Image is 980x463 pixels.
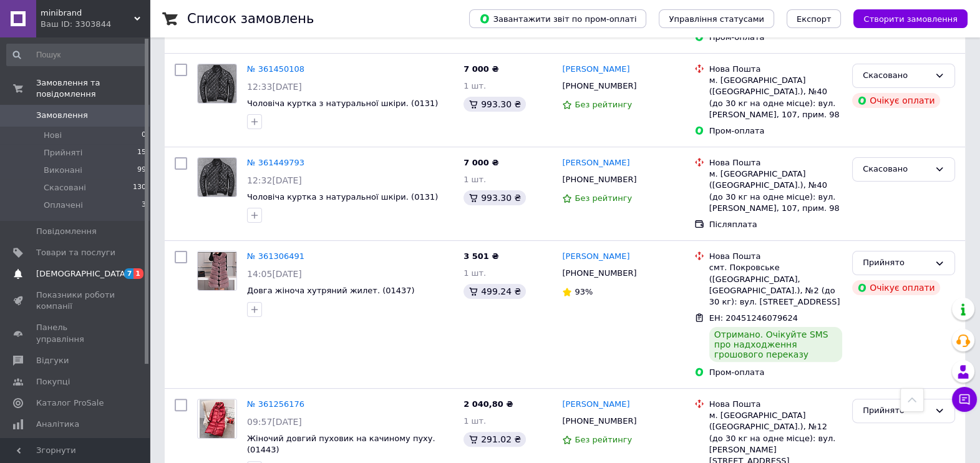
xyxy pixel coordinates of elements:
[560,265,639,281] div: [PHONE_NUMBER]
[44,130,62,141] span: Нові
[709,313,798,323] span: ЕН: 20451246079624
[142,200,146,211] span: 3
[863,69,929,82] div: Скасовано
[463,284,526,299] div: 499.24 ₴
[709,75,842,120] div: м. [GEOGRAPHIC_DATA] ([GEOGRAPHIC_DATA].), №40 (до 30 кг на одне місце): вул. [PERSON_NAME], 107,...
[669,14,764,24] span: Управління статусами
[41,7,134,19] span: minibrand
[709,168,842,214] div: м. [GEOGRAPHIC_DATA] ([GEOGRAPHIC_DATA].), №40 (до 30 кг на одне місце): вул. [PERSON_NAME], 107,...
[187,11,314,26] h1: Список замовлень
[562,157,629,169] a: [PERSON_NAME]
[709,157,842,168] div: Нова Пошта
[709,251,842,262] div: Нова Пошта
[133,182,146,193] span: 130
[562,399,629,411] a: [PERSON_NAME]
[863,404,929,417] div: Прийнято
[36,290,115,312] span: Показники роботи компанії
[36,322,115,344] span: Панель управління
[198,252,236,290] img: Фото товару
[463,97,526,112] div: 993.30 ₴
[863,256,929,270] div: Прийнято
[952,387,977,412] button: Чат з покупцем
[575,287,593,296] span: 93%
[709,367,842,378] div: Пром-оплата
[133,268,143,279] span: 1
[787,9,842,28] button: Експорт
[562,251,629,263] a: [PERSON_NAME]
[44,182,86,193] span: Скасовані
[463,399,513,409] span: 2 040,80 ₴
[659,9,774,28] button: Управління статусами
[142,130,146,141] span: 0
[463,158,498,167] span: 7 000 ₴
[463,268,486,278] span: 1 шт.
[36,355,69,366] span: Відгуки
[247,286,415,295] a: Довга жіноча хутряний жилет. (01437)
[560,413,639,429] div: [PHONE_NUMBER]
[463,190,526,205] div: 993.30 ₴
[124,268,134,279] span: 7
[137,165,146,176] span: 99
[36,376,70,387] span: Покупці
[852,93,940,108] div: Очікує оплати
[463,432,526,447] div: 291.02 ₴
[479,13,636,24] span: Завантажити звіт по пром-оплаті
[463,175,486,184] span: 1 шт.
[560,172,639,188] div: [PHONE_NUMBER]
[200,399,235,438] img: Фото товару
[709,219,842,230] div: Післяплата
[41,19,150,30] div: Ваш ID: 3303844
[463,251,498,261] span: 3 501 ₴
[36,419,79,430] span: Аналітика
[44,200,83,211] span: Оплачені
[575,193,632,203] span: Без рейтингу
[247,158,304,167] a: № 361449793
[36,397,104,409] span: Каталог ProSale
[562,64,629,76] a: [PERSON_NAME]
[36,77,150,100] span: Замовлення та повідомлення
[247,192,438,202] a: Чоловіча куртка з натуральної шкіри. (0131)
[137,147,146,158] span: 15
[863,14,958,24] span: Створити замовлення
[575,100,632,109] span: Без рейтингу
[853,9,968,28] button: Створити замовлення
[575,435,632,444] span: Без рейтингу
[6,44,147,66] input: Пошук
[709,262,842,308] div: смт. Покровське ([GEOGRAPHIC_DATA], [GEOGRAPHIC_DATA].), №2 (до 30 кг): вул. [STREET_ADDRESS]
[36,110,88,121] span: Замовлення
[36,247,115,258] span: Товари та послуги
[197,399,237,439] a: Фото товару
[197,64,237,104] a: Фото товару
[44,165,82,176] span: Виконані
[44,147,82,158] span: Прийняті
[247,82,302,92] span: 12:33[DATE]
[709,327,842,362] div: Отримано. Очікуйте SMS про надходження грошового переказу
[247,175,302,185] span: 12:32[DATE]
[198,158,236,196] img: Фото товару
[709,64,842,75] div: Нова Пошта
[247,64,304,74] a: № 361450108
[463,81,486,90] span: 1 шт.
[36,226,97,237] span: Повідомлення
[247,99,438,108] a: Чоловіча куртка з натуральної шкіри. (0131)
[247,251,304,261] a: № 361306491
[247,434,435,455] a: Жіночий довгий пуховик на качиному пуху. (01443)
[560,78,639,94] div: [PHONE_NUMBER]
[197,157,237,197] a: Фото товару
[463,416,486,426] span: 1 шт.
[36,268,129,280] span: [DEMOGRAPHIC_DATA]
[198,64,236,102] img: Фото товару
[463,64,498,74] span: 7 000 ₴
[841,14,968,23] a: Створити замовлення
[709,399,842,410] div: Нова Пошта
[797,14,832,24] span: Експорт
[469,9,646,28] button: Завантажити звіт по пром-оплаті
[852,280,940,295] div: Очікує оплати
[197,251,237,291] a: Фото товару
[863,163,929,176] div: Скасовано
[247,417,302,427] span: 09:57[DATE]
